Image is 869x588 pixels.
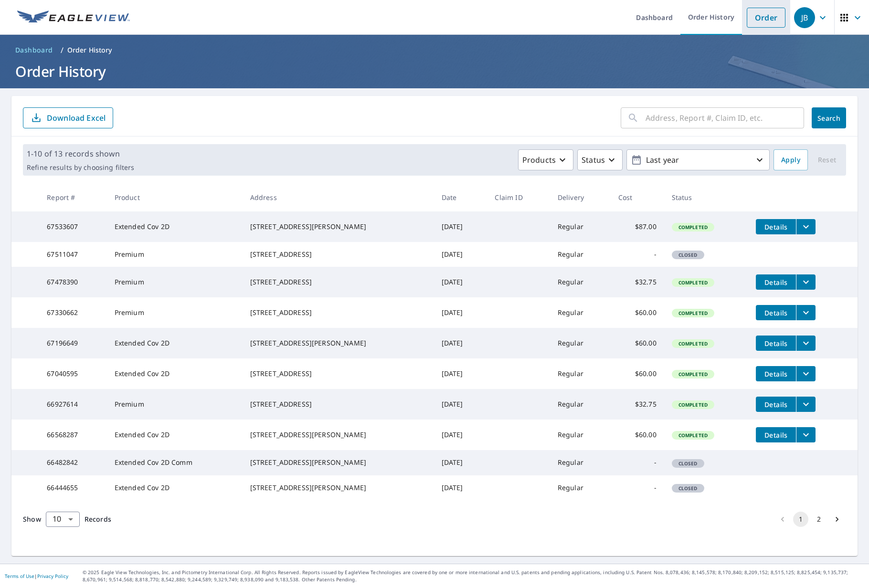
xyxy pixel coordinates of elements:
span: Details [762,369,790,378]
td: Regular [550,389,611,420]
span: Completed [673,340,713,347]
div: [STREET_ADDRESS][PERSON_NAME] [250,483,426,493]
td: - [611,450,664,475]
td: Premium [107,297,243,328]
p: Refine results by choosing filters [27,163,134,172]
button: detailsBtn-66568287 [756,427,796,442]
th: Claim ID [487,183,550,211]
td: [DATE] [434,475,487,500]
button: Last year [626,149,770,170]
span: Closed [673,252,703,258]
p: © 2025 Eagle View Technologies, Inc. and Pictometry International Corp. All Rights Reserved. Repo... [83,569,864,583]
button: Products [518,149,573,170]
td: $60.00 [611,328,664,358]
td: $32.75 [611,389,664,420]
div: [STREET_ADDRESS][PERSON_NAME] [250,222,426,231]
td: Regular [550,297,611,328]
td: Regular [550,267,611,297]
span: Completed [673,224,713,231]
div: 10 [46,506,80,533]
button: detailsBtn-67330662 [756,305,796,320]
div: [STREET_ADDRESS] [250,277,426,287]
td: Regular [550,328,611,358]
div: [STREET_ADDRESS][PERSON_NAME] [250,338,426,348]
button: detailsBtn-67533607 [756,219,796,234]
th: Delivery [550,183,611,211]
span: Details [762,339,790,348]
button: detailsBtn-67196649 [756,336,796,351]
li: / [61,44,64,56]
td: - [611,242,664,267]
span: Completed [673,279,713,286]
td: Regular [550,358,611,389]
input: Address, Report #, Claim ID, etc. [646,105,804,131]
span: Search [819,114,838,123]
button: detailsBtn-67040595 [756,366,796,381]
td: $87.00 [611,211,664,242]
p: Last year [642,152,754,168]
div: Show 10 records [46,512,80,527]
td: Extended Cov 2D [107,328,243,358]
td: Extended Cov 2D [107,475,243,500]
td: 66568287 [39,420,107,450]
nav: pagination navigation [774,512,846,527]
td: 66927614 [39,389,107,420]
td: [DATE] [434,450,487,475]
div: [STREET_ADDRESS] [250,308,426,317]
span: Show [23,514,41,524]
td: Regular [550,450,611,475]
td: [DATE] [434,328,487,358]
td: $60.00 [611,297,664,328]
button: Status [577,149,623,170]
a: Order [747,8,785,28]
div: [STREET_ADDRESS][PERSON_NAME] [250,458,426,467]
td: 67330662 [39,297,107,328]
td: 67478390 [39,267,107,297]
td: [DATE] [434,267,487,297]
td: Extended Cov 2D [107,420,243,450]
button: Go to page 2 [811,512,827,527]
p: Status [582,154,605,166]
span: Details [762,430,790,440]
td: 67511047 [39,242,107,267]
div: JB [794,7,815,28]
td: 66444655 [39,475,107,500]
a: Privacy Policy [37,573,68,579]
span: Completed [673,310,713,316]
button: filesDropdownBtn-66927614 [796,397,816,412]
td: $32.75 [611,267,664,297]
td: [DATE] [434,242,487,267]
th: Date [434,183,487,211]
p: 1-10 of 13 records shown [27,148,134,159]
td: $60.00 [611,358,664,389]
span: Details [762,400,790,409]
td: Regular [550,242,611,267]
span: Completed [673,371,713,378]
button: filesDropdownBtn-67330662 [796,305,816,320]
th: Report # [39,183,107,211]
p: Products [522,154,556,166]
button: filesDropdownBtn-67040595 [796,366,816,381]
button: Search [812,107,846,128]
td: 67533607 [39,211,107,242]
button: Go to next page [829,512,845,527]
button: page 1 [793,512,808,527]
span: Apply [781,154,800,166]
button: Apply [774,149,808,170]
button: filesDropdownBtn-66568287 [796,427,816,442]
td: Regular [550,475,611,500]
div: [STREET_ADDRESS] [250,399,426,409]
span: Records [85,514,111,524]
td: [DATE] [434,420,487,450]
td: Premium [107,242,243,267]
td: Premium [107,267,243,297]
a: Terms of Use [5,573,34,579]
td: 67040595 [39,358,107,389]
p: Download Excel [47,113,106,123]
td: [DATE] [434,389,487,420]
span: Details [762,308,790,317]
button: Download Excel [23,107,113,128]
span: Completed [673,432,713,439]
button: filesDropdownBtn-67478390 [796,274,816,290]
td: 66482842 [39,450,107,475]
